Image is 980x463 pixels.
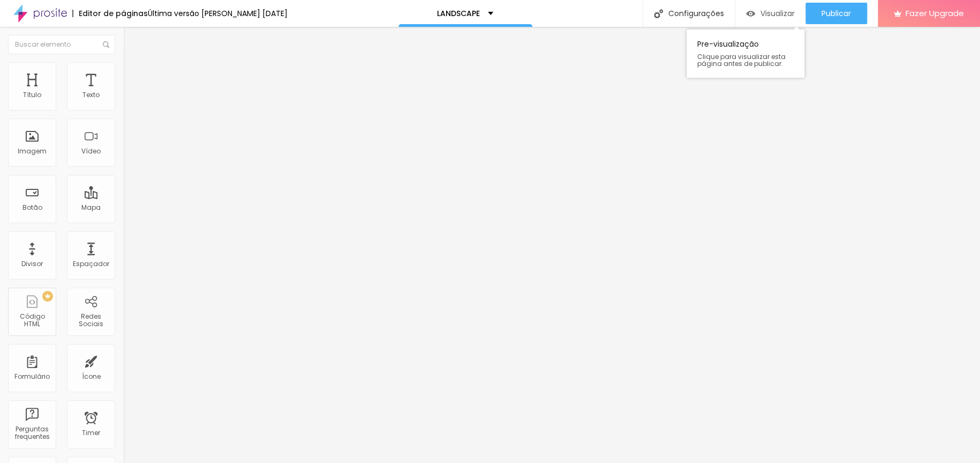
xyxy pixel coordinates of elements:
[70,313,112,328] div: Redes Sociais
[437,10,480,17] p: LANDSCAPE
[73,260,109,268] div: Espaçador
[82,91,100,99] div: Texto
[21,260,43,268] div: Divisor
[735,3,805,24] button: Visualizar
[18,148,47,155] div: Imagem
[746,9,755,18] img: view-1.svg
[81,204,101,211] div: Mapa
[14,373,50,380] div: Formulário
[22,204,42,211] div: Botão
[11,425,53,441] div: Perguntas frequentes
[103,41,109,48] img: Icone
[23,91,41,99] div: Título
[8,35,115,54] input: Buscar elemento
[697,53,794,67] span: Clique para visualizar esta página antes de publicar.
[654,9,663,18] img: Icone
[821,9,851,18] span: Publicar
[81,148,101,155] div: Vídeo
[760,9,795,18] span: Visualizar
[11,313,53,328] div: Código HTML
[687,30,804,78] div: Pre-visualização
[72,10,148,17] div: Editor de páginas
[805,3,867,24] button: Publicar
[148,10,288,17] div: Última versão [PERSON_NAME] [DATE]
[906,9,964,18] span: Fazer Upgrade
[82,429,100,437] div: Timer
[82,373,101,380] div: Ícone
